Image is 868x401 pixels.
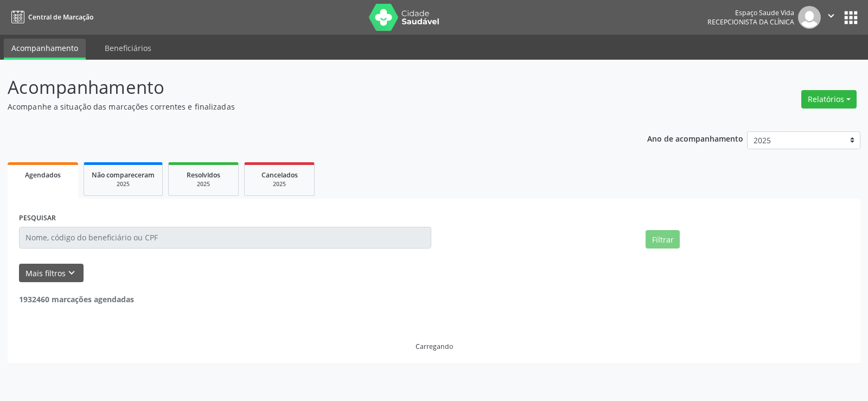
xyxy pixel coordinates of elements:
div: 2025 [176,180,231,188]
input: Nome, código do beneficiário ou CPF [19,227,431,249]
span: Agendados [25,170,61,180]
button: Filtrar [646,230,680,249]
div: 2025 [252,180,307,188]
i:  [825,10,837,22]
button: Mais filtroskeyboard_arrow_down [19,264,84,283]
span: Central de Marcação [28,12,93,22]
button:  [821,6,841,29]
p: Ano de acompanhamento [647,131,743,145]
label: PESQUISAR [19,210,56,227]
img: img [798,6,821,29]
div: Espaço Saude Vida [707,8,794,17]
a: Acompanhamento [4,39,86,60]
button: apps [841,8,860,27]
a: Central de Marcação [8,8,93,26]
span: Recepcionista da clínica [707,17,794,27]
i: keyboard_arrow_down [66,267,78,279]
span: Cancelados [261,170,298,180]
div: 2025 [92,180,155,188]
div: Carregando [416,342,453,351]
button: Relatórios [801,90,857,109]
strong: 1932460 marcações agendadas [19,294,134,304]
span: Não compareceram [92,170,155,180]
p: Acompanhe a situação das marcações correntes e finalizadas [8,101,604,112]
p: Acompanhamento [8,74,604,101]
span: Resolvidos [187,170,220,180]
a: Beneficiários [97,39,159,58]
